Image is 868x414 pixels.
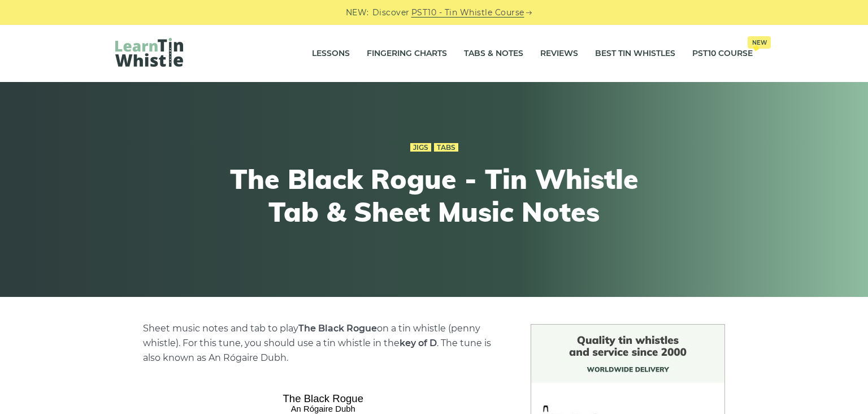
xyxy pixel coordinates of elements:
[143,321,504,365] p: Sheet music notes and tab to play on a tin whistle (penny whistle). For this tune, you should use...
[748,36,771,49] span: New
[434,143,458,152] a: Tabs
[410,143,431,152] a: Jigs
[226,163,642,228] h1: The Black Rogue - Tin Whistle Tab & Sheet Music Notes
[595,40,675,68] a: Best Tin Whistles
[298,323,377,334] strong: The Black Rogue
[692,40,753,68] a: PST10 CourseNew
[115,38,183,67] img: LearnTinWhistle.com
[540,40,578,68] a: Reviews
[367,40,447,68] a: Fingering Charts
[400,338,437,348] strong: key of D
[464,40,523,68] a: Tabs & Notes
[312,40,350,68] a: Lessons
